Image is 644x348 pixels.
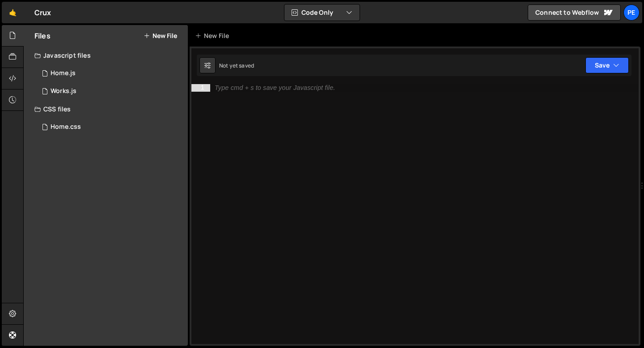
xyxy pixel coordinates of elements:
[34,82,188,100] div: 17303/48004.js
[191,84,210,92] div: 1
[51,87,76,95] div: Works.js
[144,32,177,39] button: New File
[284,4,360,21] button: Code Only
[34,7,51,18] div: Crux
[2,2,24,23] a: 🤙
[219,62,254,69] div: Not yet saved
[585,57,629,73] button: Save
[51,69,76,77] div: Home.js
[34,64,188,82] div: 17303/47994.js
[528,4,621,21] a: Connect to Webflow
[24,47,188,64] div: Javascript files
[24,100,188,118] div: CSS files
[34,118,188,136] div: 17303/47995.css
[215,85,335,91] div: Type cmd + s to save your Javascript file.
[195,31,233,40] div: New File
[34,31,51,41] h2: Files
[623,4,640,21] a: Pe
[51,123,81,131] div: Home.css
